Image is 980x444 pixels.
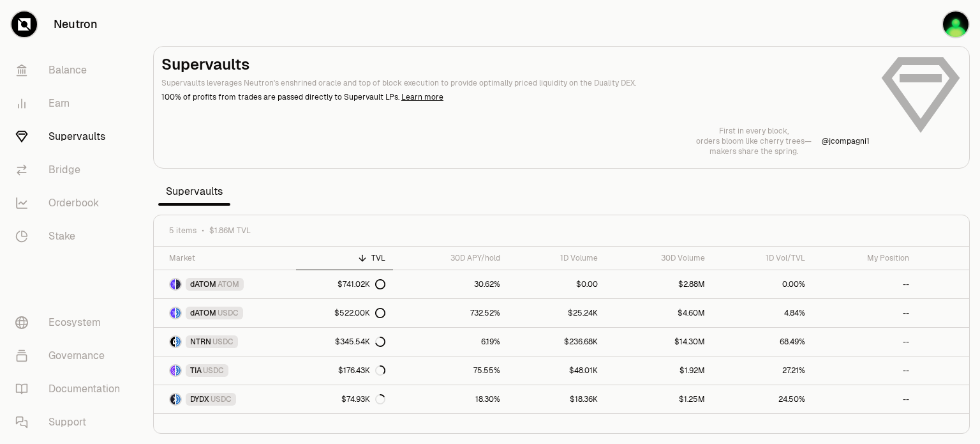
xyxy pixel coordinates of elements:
a: -- [813,270,917,298]
a: 4.84% [713,299,813,327]
a: 30.62% [393,270,509,298]
a: $18.36K [508,385,605,413]
p: First in every block, [696,126,812,136]
a: First in every block,orders bloom like cherry trees—makers share the spring. [696,126,812,157]
img: ATOM Logo [176,279,181,289]
span: USDC [218,308,239,318]
div: $176.43K [338,365,385,376]
p: Supervaults leverages Neutron's enshrined oracle and top of block execution to provide optimally ... [161,77,870,89]
div: $522.00K [334,308,385,318]
a: 0.00% [713,270,813,298]
a: 75.55% [393,356,509,385]
a: 18.30% [393,385,509,413]
span: dATOM [190,279,216,289]
a: DYDX LogoUSDC LogoDYDXUSDC [154,385,296,413]
a: $48.01K [508,356,605,385]
a: Ecosystem [5,306,138,339]
div: 1D Volume [516,253,598,263]
img: USDC Logo [176,365,181,376]
a: $741.02K [296,270,393,298]
a: Governance [5,339,138,372]
a: TIA LogoUSDC LogoTIAUSDC [154,356,296,385]
a: -- [813,356,917,385]
img: DYDX Logo [170,394,175,404]
a: 24.50% [713,385,813,413]
img: TIA Logo [170,365,175,376]
img: Daditos [943,11,969,37]
div: $741.02K [338,279,385,289]
p: @ jcompagni1 [822,136,870,146]
a: Documentation [5,372,138,406]
a: NTRN LogoUSDC LogoNTRNUSDC [154,328,296,356]
a: 6.19% [393,328,509,356]
span: TIA [190,365,202,376]
span: $1.86M TVL [209,226,251,236]
a: $236.68K [508,328,605,356]
div: TVL [304,253,385,263]
a: -- [813,328,917,356]
a: Balance [5,54,138,87]
span: USDC [203,365,224,376]
img: NTRN Logo [170,337,175,347]
span: 5 items [169,226,197,236]
a: $74.93K [296,385,393,413]
a: Orderbook [5,187,138,220]
a: Learn more [401,92,443,102]
span: ATOM [218,279,239,289]
span: USDC [211,394,232,404]
a: $1.25M [605,385,713,413]
p: makers share the spring. [696,146,812,157]
img: USDC Logo [176,394,181,404]
a: Support [5,406,138,439]
a: 27.21% [713,356,813,385]
div: 30D Volume [613,253,705,263]
a: $522.00K [296,299,393,327]
p: 100% of profits from trades are passed directly to Supervault LPs. [161,91,870,103]
a: $176.43K [296,356,393,385]
a: Supervaults [5,120,138,153]
a: Stake [5,220,138,253]
img: USDC Logo [176,308,181,318]
a: $4.60M [605,299,713,327]
div: $74.93K [341,394,385,404]
a: dATOM LogoATOM LogodATOMATOM [154,270,296,298]
img: USDC Logo [176,337,181,347]
a: Earn [5,87,138,120]
div: Market [169,253,288,263]
a: $345.54K [296,328,393,356]
div: 1D Vol/TVL [720,253,805,263]
p: orders bloom like cherry trees— [696,136,812,146]
img: dATOM Logo [170,308,175,318]
a: $14.30M [605,328,713,356]
a: $2.88M [605,270,713,298]
a: 68.49% [713,328,813,356]
span: NTRN [190,337,211,347]
a: Bridge [5,153,138,187]
img: dATOM Logo [170,279,175,289]
a: dATOM LogoUSDC LogodATOMUSDC [154,299,296,327]
a: -- [813,299,917,327]
div: 30D APY/hold [401,253,501,263]
a: -- [813,385,917,413]
a: @jcompagni1 [822,136,870,146]
a: $25.24K [508,299,605,327]
span: DYDX [190,394,209,404]
span: USDC [212,337,234,347]
h2: Supervaults [161,54,870,75]
div: $345.54K [335,337,385,347]
a: $0.00 [508,270,605,298]
a: $1.92M [605,356,713,385]
a: 732.52% [393,299,509,327]
span: Supervaults [158,179,230,204]
div: My Position [820,253,909,263]
span: dATOM [190,308,216,318]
